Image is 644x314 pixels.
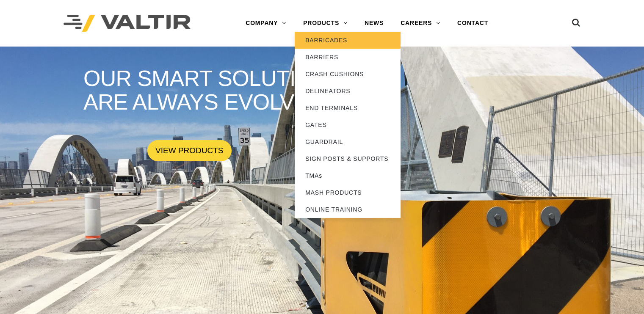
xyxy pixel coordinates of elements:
a: TMAs [295,167,401,184]
a: COMPANY [237,15,295,32]
a: PRODUCTS [295,15,356,32]
a: BARRICADES [295,32,401,49]
a: SIGN POSTS & SUPPORTS [295,150,401,167]
a: BARRIERS [295,49,401,66]
a: GATES [295,116,401,133]
a: END TERMINALS [295,99,401,116]
rs-layer: OUR SMART SOLUTIONS ARE ALWAYS EVOLVING. [83,66,368,114]
a: NEWS [356,15,392,32]
img: Valtir [64,15,191,32]
a: MASH PRODUCTS [295,184,401,201]
a: DELINEATORS [295,83,401,99]
a: CAREERS [392,15,449,32]
a: CRASH CUSHIONS [295,66,401,83]
a: GUARDRAIL [295,133,401,150]
a: CONTACT [449,15,497,32]
a: ONLINE TRAINING [295,201,401,218]
a: VIEW PRODUCTS [147,140,232,161]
